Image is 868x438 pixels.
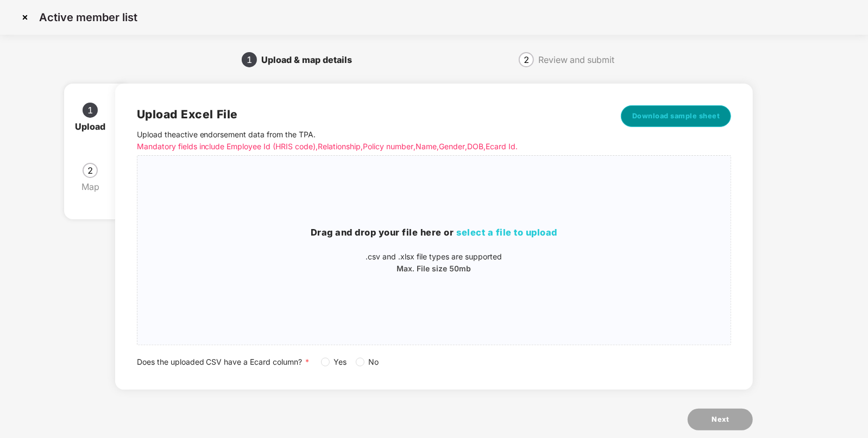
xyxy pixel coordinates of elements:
span: 1 [247,55,252,64]
button: Download sample sheet [621,105,732,127]
div: Does the uploaded CSV have a Ecard column? [137,356,732,368]
div: Upload [75,118,114,135]
span: select a file to upload [457,227,558,238]
span: 1 [87,106,93,115]
p: Mandatory fields include Employee Id (HRIS code), Relationship, Policy number, Name, Gender, DOB,... [137,141,583,153]
h2: Upload Excel File [137,105,583,123]
span: 2 [87,166,93,175]
span: No [364,356,383,368]
h3: Drag and drop your file here or [137,226,731,240]
p: Max. File size 50mb [137,263,731,275]
p: Upload the active endorsement data from the TPA . [137,129,583,153]
div: Map [81,178,108,195]
p: Active member list [39,11,137,24]
span: Drag and drop your file here orselect a file to upload.csv and .xlsx file types are supportedMax.... [137,156,731,345]
span: 2 [524,55,529,64]
div: Upload & map details [261,51,361,68]
div: Review and submit [538,51,614,68]
span: Yes [330,356,351,368]
img: svg+xml;base64,PHN2ZyBpZD0iQ3Jvc3MtMzJ4MzIiIHhtbG5zPSJodHRwOi8vd3d3LnczLm9yZy8yMDAwL3N2ZyIgd2lkdG... [16,9,34,26]
p: .csv and .xlsx file types are supported [137,251,731,263]
span: Download sample sheet [632,111,720,122]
